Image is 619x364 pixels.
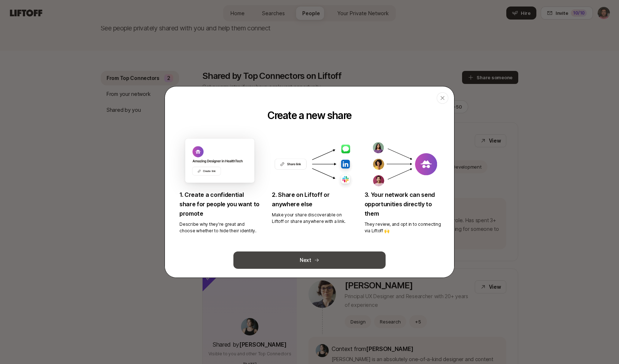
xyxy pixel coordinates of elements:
img: candidate share explainer 2 [365,139,445,190]
button: Next [233,251,386,269]
p: They review, and opt in to connecting via Liftoff 🙌 [365,221,445,234]
p: Make your share discoverable on Liftoff or share anywhere with a link. [272,212,353,225]
p: 1. Create a confidential share for people you want to promote [179,190,260,218]
p: 2. Share on Liftoff or anywhere else [272,190,353,209]
img: candidate share explainer 1 [272,139,353,190]
p: Create a new share [267,110,352,121]
p: Describe why they're great and choose whether to hide their identity. [179,221,260,234]
p: 3. Your network can send opportunities directly to them [365,190,445,218]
